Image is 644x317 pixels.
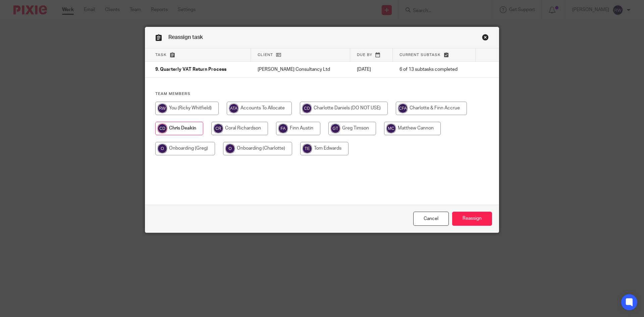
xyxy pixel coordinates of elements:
span: Task [155,53,167,57]
p: [PERSON_NAME] Consultancy Ltd [258,66,343,73]
span: Due by [357,53,372,57]
td: 6 of 13 subtasks completed [393,62,475,78]
a: Close this dialog window [482,34,489,43]
span: Reassign task [168,35,203,40]
span: 9. Quarterly VAT Return Process [155,67,226,72]
input: Reassign [452,212,492,226]
a: Close this dialog window [413,212,449,226]
p: [DATE] [357,66,386,73]
span: Current subtask [399,53,441,57]
span: Client [258,53,273,57]
h4: Team members [155,91,489,97]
